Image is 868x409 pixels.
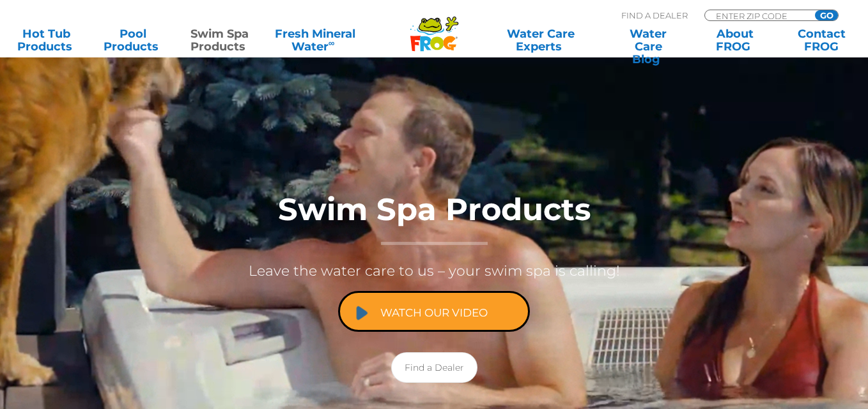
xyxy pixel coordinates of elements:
[486,27,595,53] a: Water CareExperts
[788,27,855,53] a: ContactFROG
[701,27,768,53] a: AboutFROG
[178,193,690,245] h1: Swim Spa Products
[621,10,688,21] p: Find A Dealer
[186,27,253,53] a: Swim SpaProducts
[13,27,80,53] a: Hot TubProducts
[178,258,690,285] p: Leave the water care to us – your swim spa is calling!
[329,38,335,48] sup: ∞
[100,27,167,53] a: PoolProducts
[391,352,477,383] a: Find a Dealer
[815,10,838,20] input: GO
[338,291,530,332] a: Watch Our Video
[273,27,357,53] a: Fresh MineralWater∞
[614,27,681,53] a: Water CareBlog
[715,10,801,21] input: Zip Code Form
